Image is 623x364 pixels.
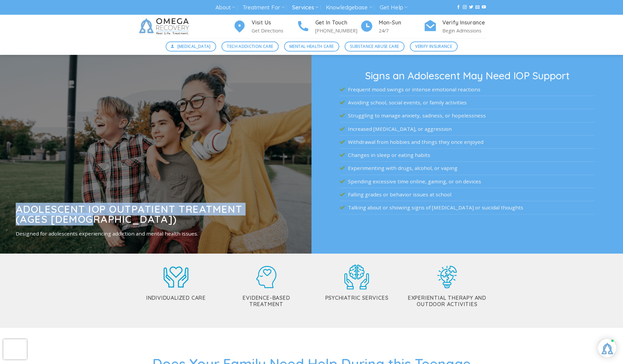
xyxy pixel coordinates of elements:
[340,83,595,96] li: Frequent mood swings or intense emotional reactions
[379,18,424,27] h4: Mon-Sun
[136,15,194,38] img: Omega Recovery
[415,43,452,50] span: Verify Insurance
[340,71,595,81] h3: Signs an Adolescent May Need IOP Support
[233,18,296,35] a: Visit Us Get Directions
[284,41,339,52] a: Mental Health Care
[252,27,296,34] p: Get Directions
[315,27,360,34] p: [PHONE_NUMBER]
[226,295,306,307] h5: Evidence-Based Treatment
[340,201,595,214] li: Talking about or showing signs of [MEDICAL_DATA] or suicidal thoughts
[482,5,486,10] a: Follow on YouTube
[326,1,372,14] a: Knowledgebase
[456,5,460,10] a: Follow on Facebook
[442,18,487,27] h4: Verify Insurance
[410,41,458,52] a: Verify Insurance
[296,18,360,35] a: Get In Touch [PHONE_NUMBER]
[136,295,216,301] h5: Individualized Care
[243,1,284,14] a: Treatment For
[177,43,211,50] span: [MEDICAL_DATA]
[221,41,279,52] a: Tech Addiction Care
[317,295,397,301] h5: Psychiatric Services
[292,1,319,14] a: Services
[252,18,296,27] h4: Visit Us
[340,175,595,188] li: Spending excessive time online, gaming, or on devices
[442,27,487,34] p: Begin Admissions
[166,41,216,52] a: [MEDICAL_DATA]
[407,295,487,307] h5: Experiential Therapy and Outdoor Activities
[289,43,334,50] span: Mental Health Care
[215,1,235,14] a: About
[380,1,408,14] a: Get Help
[345,41,405,52] a: Substance Abuse Care
[340,162,595,175] li: Experimenting with drugs, alcohol, or vaping
[340,109,595,122] li: Struggling to manage anxiety, sadness, or hopelessness
[469,5,473,10] a: Follow on Twitter
[340,188,595,201] li: Falling grades or behavior issues at school
[340,96,595,109] li: Avoiding school, social events, or family activities
[16,203,243,225] strong: Adolescent IOP Outpatient Treatment (Ages [DEMOGRAPHIC_DATA])
[227,43,273,50] span: Tech Addiction Care
[16,230,277,238] p: Designed for adolescents experiencing addiction and mental health issues.
[379,27,424,34] p: 24/7
[340,122,595,135] li: Increased [MEDICAL_DATA], or aggression
[340,149,595,162] li: Changes in sleep or eating habits
[315,18,360,27] h4: Get In Touch
[340,135,595,149] li: Withdrawal from hobbies and things they once enjoyed
[424,18,487,35] a: Verify Insurance Begin Admissions
[463,5,467,10] a: Follow on Instagram
[350,43,399,50] span: Substance Abuse Care
[475,5,479,10] a: Send us an email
